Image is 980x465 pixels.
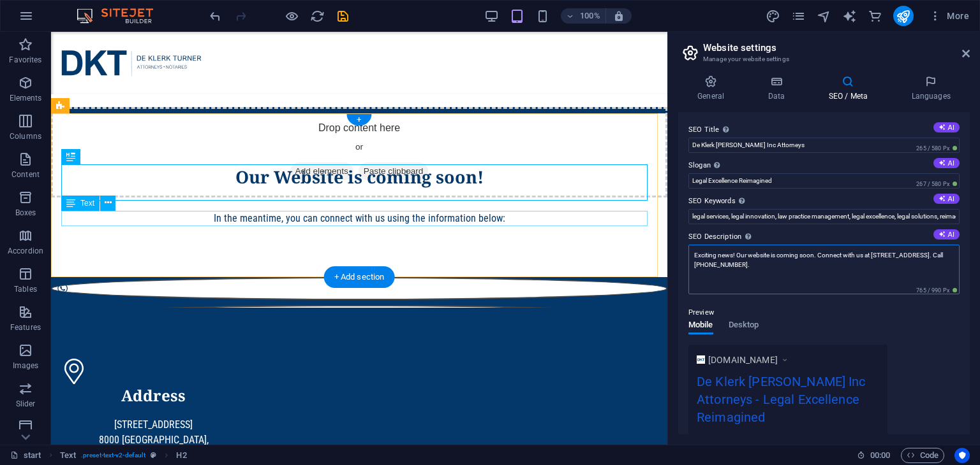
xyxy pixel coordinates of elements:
[896,9,910,24] i: Publish
[208,9,223,24] i: Undo: Change meta tags (Ctrl+Z)
[561,8,606,24] button: 100%
[893,6,914,26] button: publish
[901,448,944,463] button: Code
[678,75,748,102] h4: General
[907,448,939,463] span: Code
[688,229,960,245] label: SEO Description
[580,8,600,24] h6: 100%
[933,229,960,240] button: SEO Description
[688,317,713,335] span: Mobile
[791,9,806,24] i: Pages (Ctrl+Alt+S)
[933,194,960,204] button: SEO Keywords
[842,9,857,24] i: AI Writer
[929,10,969,22] span: More
[10,322,41,333] p: Features
[60,448,187,463] nav: breadcrumb
[151,452,156,459] i: This element is a customizable preset
[703,42,970,54] h2: Website settings
[10,93,42,103] p: Elements
[10,448,41,463] a: Click to cancel selection. Double-click to open Pages
[688,173,960,189] input: Slogan...
[80,199,94,207] span: Text
[11,169,40,180] p: Content
[766,8,781,24] button: design
[688,194,960,209] label: SEO Keywords
[954,448,970,463] button: Usercentrics
[73,8,169,24] img: Editor Logo
[914,286,960,295] span: 765 / 990 Px
[842,8,857,24] button: text_generator
[879,450,881,460] span: :
[324,266,395,288] div: + Add section
[688,158,960,173] label: Slogan
[14,284,37,294] p: Tables
[870,448,890,463] span: 00 00
[914,180,960,189] span: 267 / 580 Px
[308,131,378,148] span: Paste clipboard
[688,320,759,345] div: Preview
[817,9,831,24] i: Navigator
[809,75,892,102] h4: SEO / Meta
[284,8,299,24] button: Click here to leave preview mode and continue editing
[309,8,325,24] button: reload
[688,122,960,138] label: SEO Title
[817,8,832,24] button: navigator
[15,208,36,218] p: Boxes
[613,10,625,22] i: On resize automatically adjust zoom level to fit chosen device.
[933,122,960,132] button: SEO Title
[10,131,41,141] p: Columns
[13,361,39,371] p: Images
[9,55,41,65] p: Favorites
[176,448,186,463] span: Click to select. Double-click to edit
[60,448,76,463] span: Click to select. Double-click to edit
[335,8,350,24] button: save
[933,158,960,168] button: Slogan
[81,448,145,463] span: . preset-text-v2-default
[708,354,778,366] span: [DOMAIN_NAME]
[310,9,325,24] i: Reload page
[857,448,891,463] h6: Session time
[791,8,806,24] button: pages
[239,131,302,148] span: Add elements
[892,75,970,102] h4: Languages
[697,372,879,433] div: De Klerk [PERSON_NAME] Inc Attorneys - Legal Excellence Reimagined
[688,305,714,320] p: Preview
[346,114,371,125] div: +
[748,75,809,102] h4: Data
[924,6,974,26] button: More
[8,246,43,256] p: Accordion
[868,9,882,24] i: Commerce
[697,355,705,364] img: favicon-512x512-LoSpsdeBslVBXYpOHDpfMQ-1QnL_0TGKSdVj7F98ylCtg.png
[336,9,350,24] i: Save (Ctrl+S)
[703,54,944,65] h3: Manage your website settings
[914,144,960,153] span: 265 / 580 Px
[16,399,36,409] p: Slider
[729,317,759,335] span: Desktop
[868,8,883,24] button: commerce
[207,8,223,24] button: undo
